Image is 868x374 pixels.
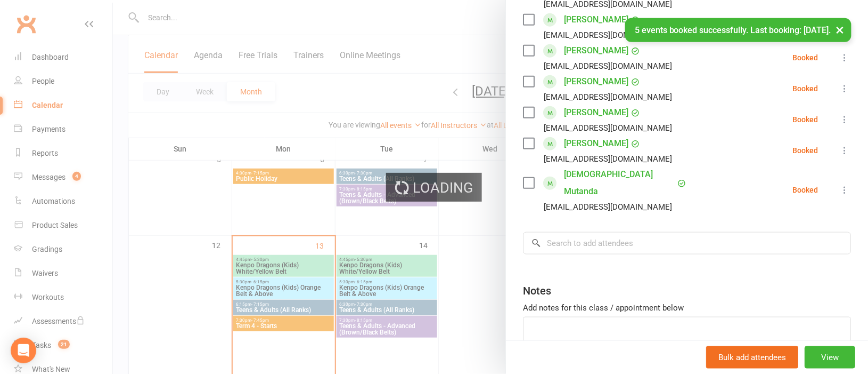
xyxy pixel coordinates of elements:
div: Open Intercom Messenger [11,338,36,363]
a: [PERSON_NAME] [564,104,628,121]
div: Notes [523,283,551,298]
div: [EMAIL_ADDRESS][DOMAIN_NAME] [544,90,672,104]
div: Booked [792,186,818,194]
div: Booked [792,85,818,92]
div: [EMAIL_ADDRESS][DOMAIN_NAME] [544,152,672,166]
div: [EMAIL_ADDRESS][DOMAIN_NAME] [544,200,672,214]
div: 5 events booked successfully. Last booking: [DATE]. [625,18,851,42]
div: Booked [792,147,818,154]
a: [PERSON_NAME] [564,73,628,90]
button: View [805,346,855,369]
input: Search to add attendees [523,232,851,254]
div: Booked [792,54,818,61]
div: Add notes for this class / appointment below [523,301,851,314]
div: Booked [792,116,818,123]
div: [EMAIL_ADDRESS][DOMAIN_NAME] [544,59,672,73]
a: [PERSON_NAME] [564,135,628,152]
a: [PERSON_NAME] [564,42,628,59]
button: × [831,18,850,41]
a: [PERSON_NAME] [564,11,628,28]
button: Bulk add attendees [706,346,798,369]
a: [DEMOGRAPHIC_DATA] Mutanda [564,166,675,200]
div: [EMAIL_ADDRESS][DOMAIN_NAME] [544,121,672,135]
